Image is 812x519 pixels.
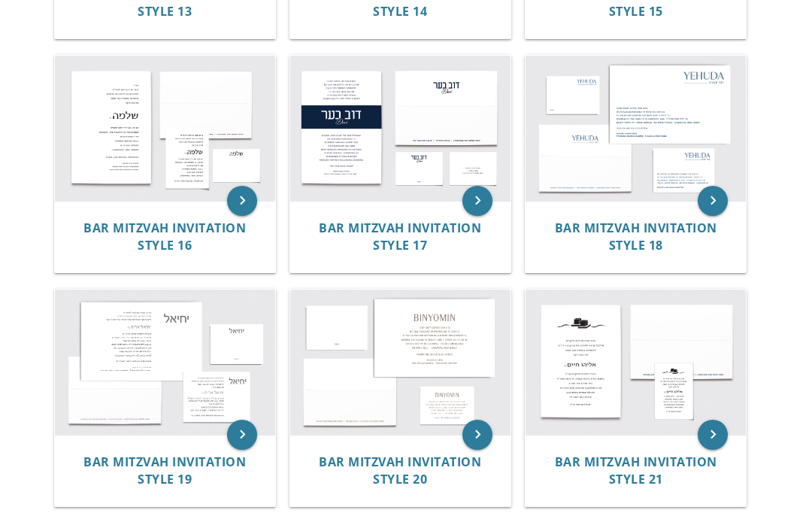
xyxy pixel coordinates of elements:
[319,221,481,253] a: Bar Mitzvah Invitation Style 17
[526,290,746,435] img: Bar Mitzvah Invitation Style 21
[227,186,257,216] a: keyboard_arrow_right
[698,186,728,216] a: keyboard_arrow_right
[83,220,246,253] span: Bar Mitzvah Invitation Style 16
[319,220,481,253] span: Bar Mitzvah Invitation Style 17
[555,220,717,253] span: Bar Mitzvah Invitation Style 18
[227,420,257,450] a: keyboard_arrow_right
[555,221,717,253] a: Bar Mitzvah Invitation Style 18
[319,454,481,487] span: Bar Mitzvah Invitation Style 20
[290,56,511,201] img: Bar Mitzvah Invitation Style 17
[83,454,246,487] span: Bar Mitzvah Invitation Style 19
[83,455,246,487] a: Bar Mitzvah Invitation Style 19
[55,56,275,201] img: Bar Mitzvah Invitation Style 16
[462,186,492,216] a: keyboard_arrow_right
[83,221,246,253] a: Bar Mitzvah Invitation Style 16
[55,290,275,435] img: Bar Mitzvah Invitation Style 19
[526,56,746,201] img: Bar Mitzvah Invitation Style 18
[555,454,717,487] span: Bar Mitzvah Invitation Style 21
[319,455,481,487] a: Bar Mitzvah Invitation Style 20
[555,455,717,487] a: Bar Mitzvah Invitation Style 21
[698,420,728,450] a: keyboard_arrow_right
[290,290,511,435] img: Bar Mitzvah Invitation Style 20
[462,420,492,450] a: keyboard_arrow_right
